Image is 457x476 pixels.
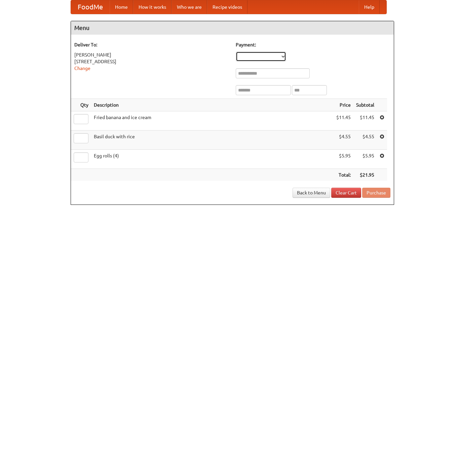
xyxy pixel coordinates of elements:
[293,188,330,198] a: Back to Menu
[71,99,91,111] th: Qty
[362,188,390,198] button: Purchase
[133,0,172,14] a: How it works
[353,169,377,181] th: $21.95
[172,0,207,14] a: Who we are
[74,58,229,65] div: [STREET_ADDRESS]
[91,111,334,131] td: Fried banana and ice cream
[91,99,334,111] th: Description
[334,111,353,131] td: $11.45
[331,188,361,198] a: Clear Cart
[110,0,133,14] a: Home
[334,150,353,169] td: $5.95
[207,0,247,14] a: Recipe videos
[334,99,353,111] th: Price
[353,99,377,111] th: Subtotal
[353,111,377,131] td: $11.45
[236,41,390,48] h5: Payment:
[91,150,334,169] td: Egg rolls (4)
[71,21,394,35] h4: Menu
[91,131,334,150] td: Basil duck with rice
[353,131,377,150] td: $4.55
[74,66,90,71] a: Change
[353,150,377,169] td: $5.95
[334,169,353,181] th: Total:
[71,0,110,14] a: FoodMe
[334,131,353,150] td: $4.55
[359,0,380,14] a: Help
[74,51,229,58] div: [PERSON_NAME]
[74,41,229,48] h5: Deliver To:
